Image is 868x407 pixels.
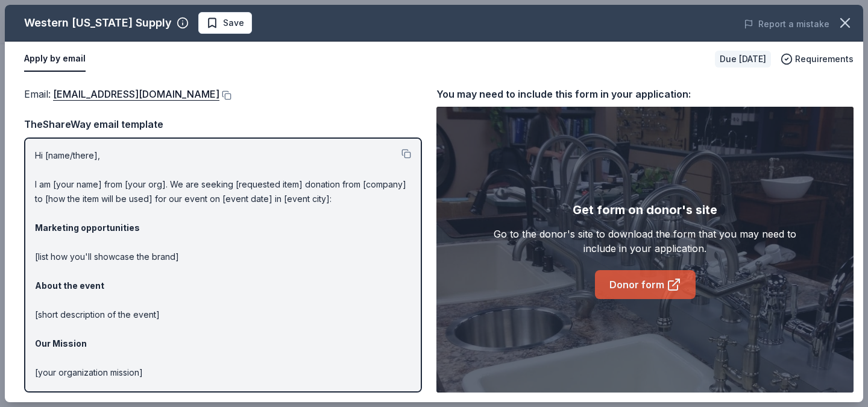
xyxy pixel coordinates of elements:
[35,280,104,291] strong: About the event
[24,13,172,33] div: Western [US_STATE] Supply
[24,116,422,132] div: TheShareWay email template
[436,86,854,102] div: You may need to include this form in your application:
[715,51,771,68] div: Due [DATE]
[795,52,854,66] span: Requirements
[35,222,140,233] strong: Marketing opportunities
[24,88,219,100] span: Email :
[595,270,696,299] a: Donor form
[53,86,219,102] a: [EMAIL_ADDRESS][DOMAIN_NAME]
[781,52,854,66] button: Requirements
[573,200,717,219] div: Get form on donor's site
[198,12,252,34] button: Save
[223,16,244,30] span: Save
[35,338,87,349] strong: Our Mission
[24,46,86,72] button: Apply by email
[744,17,829,31] button: Report a mistake
[479,227,812,256] div: Go to the donor's site to download the form that you may need to include in your application.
